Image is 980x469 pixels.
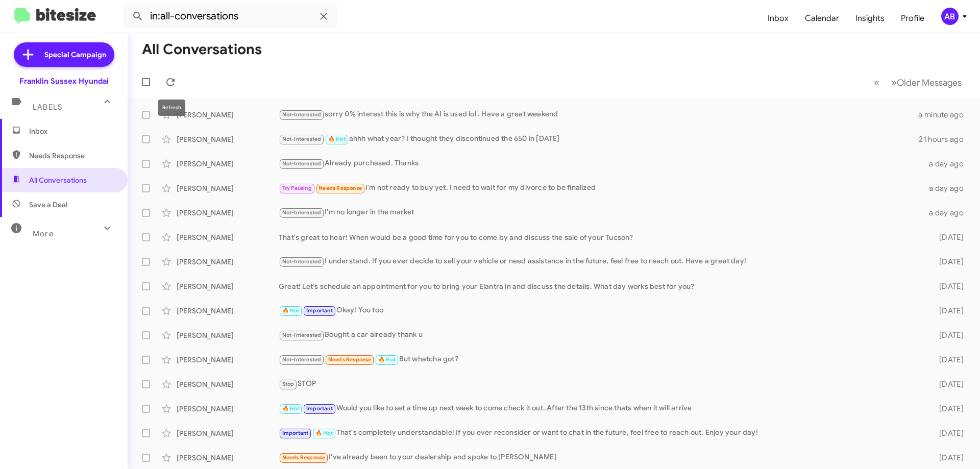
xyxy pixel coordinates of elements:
span: 🔥 Hot [282,307,300,314]
div: I'm no longer in the market [279,207,923,218]
div: a day ago [923,159,972,169]
div: [PERSON_NAME] [177,355,279,365]
div: But whatcha got? [279,354,923,365]
div: I understand. If you ever decide to sell your vehicle or need assistance in the future, feel free... [279,256,923,267]
span: Needs Response [328,356,372,363]
div: [PERSON_NAME] [177,110,279,120]
span: Stop [282,381,295,387]
div: [PERSON_NAME] [177,257,279,267]
div: Would you like to set a time up next week to come check it out. After the 13th since thats when i... [279,403,923,414]
div: Refresh [158,100,185,116]
h1: All Conversations [142,41,262,58]
div: [DATE] [923,379,972,389]
div: [PERSON_NAME] [177,428,279,438]
div: [PERSON_NAME] [177,159,279,169]
div: [PERSON_NAME] [177,453,279,463]
div: [PERSON_NAME] [177,183,279,193]
div: [DATE] [923,232,972,242]
div: [PERSON_NAME] [177,404,279,414]
div: [PERSON_NAME] [177,379,279,389]
div: [PERSON_NAME] [177,208,279,218]
div: [PERSON_NAME] [177,330,279,340]
a: Calendar [797,4,847,33]
span: Try Pausing [282,185,312,191]
div: Okay! You too [279,305,923,316]
span: Labels [33,103,62,112]
span: 🔥 Hot [315,430,333,436]
div: [DATE] [923,281,972,291]
span: Not-Interested [282,258,322,265]
div: Already purchased. Thanks [279,158,923,169]
span: Needs Response [318,185,362,191]
div: 21 hours ago [919,134,972,144]
span: Not-Interested [282,136,322,142]
span: More [33,229,54,238]
div: [DATE] [923,257,972,267]
div: [DATE] [923,453,972,463]
span: Important [306,307,333,314]
span: Older Messages [897,77,962,88]
button: Next [885,72,968,93]
span: 🔥 Hot [378,356,396,363]
span: 🔥 Hot [282,405,300,412]
span: Save a Deal [29,200,67,210]
a: Special Campaign [14,42,114,67]
div: Great! Let's schedule an appointment for you to bring your Elantra in and discuss the details. Wh... [279,281,923,291]
div: [PERSON_NAME] [177,232,279,242]
span: Inbox [29,126,116,136]
span: Needs Response [29,151,116,161]
div: [DATE] [923,404,972,414]
input: Search [124,4,338,29]
div: AB [941,8,959,25]
div: [PERSON_NAME] [177,281,279,291]
div: [DATE] [923,330,972,340]
span: All Conversations [29,175,87,185]
span: Not-Interested [282,160,322,167]
div: That's completely understandable! If you ever reconsider or want to chat in the future, feel free... [279,427,923,439]
span: Not-Interested [282,356,322,363]
span: 🔥 Hot [328,136,346,142]
span: « [874,76,879,89]
div: [DATE] [923,306,972,316]
div: STOP [279,378,923,390]
div: a day ago [923,208,972,218]
a: Profile [893,4,933,33]
a: Insights [847,4,893,33]
a: Inbox [759,4,797,33]
span: Not-Interested [282,332,322,338]
div: [PERSON_NAME] [177,134,279,144]
nav: Page navigation example [868,72,968,93]
button: AB [933,8,969,25]
div: a minute ago [918,110,972,120]
span: Not-Interested [282,209,322,216]
div: That's great to hear! When would be a good time for you to come by and discuss the sale of your T... [279,232,923,242]
div: sorry 0% interest this is why the AI is used lol . Have a great weekend [279,109,918,120]
span: Important [282,430,309,436]
div: [DATE] [923,428,972,438]
div: Franklin Sussex Hyundai [19,76,109,86]
button: Previous [868,72,886,93]
span: Needs Response [282,454,326,461]
span: Special Campaign [44,50,106,60]
div: Bought a car already thank u [279,329,923,341]
span: Not-Interested [282,111,322,118]
div: [DATE] [923,355,972,365]
span: Important [306,405,333,412]
div: [PERSON_NAME] [177,306,279,316]
div: I'm not ready to buy yet. I need to wait for my divorce to be finalized [279,182,923,194]
span: » [891,76,897,89]
div: ahhh what year? I thought they discontinued the 650 in [DATE] [279,133,919,145]
div: a day ago [923,183,972,193]
div: I've already been to your dealership and spoke to [PERSON_NAME] [279,452,923,463]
